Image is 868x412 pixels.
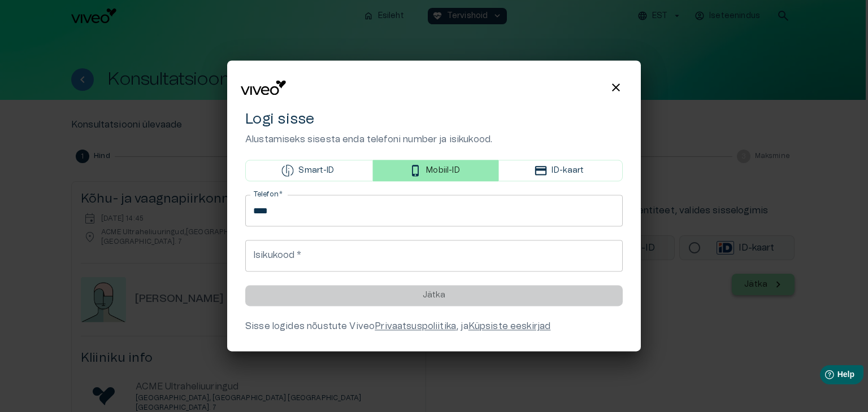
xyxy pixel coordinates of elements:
p: Mobiil-ID [426,165,459,177]
span: close [609,81,623,94]
button: Smart-ID [245,160,373,182]
p: Alustamiseks sisesta enda telefoni number ja isikukood. [245,133,623,147]
img: Viveo logo [241,81,286,95]
button: Mobiil-ID [373,160,498,182]
button: ID-kaart [498,160,623,182]
div: Sisse logides nõustute Viveo , ja [245,320,623,334]
a: Privaatsuspoliitika [375,322,456,331]
button: Close login modal [605,76,627,99]
a: Küpsiste eeskirjad [468,322,551,331]
iframe: Help widget launcher [780,361,868,392]
label: Telefon [253,190,283,200]
p: Smart-ID [298,165,334,177]
h4: Logi sisse [245,110,623,128]
p: ID-kaart [552,165,584,177]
